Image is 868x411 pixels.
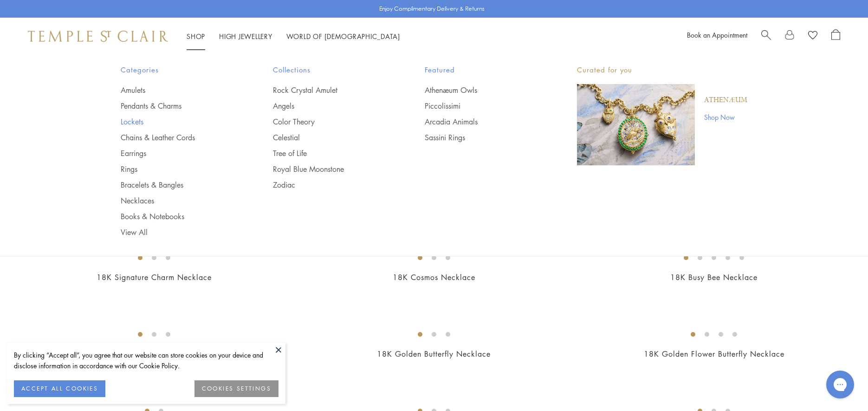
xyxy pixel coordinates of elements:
span: Featured [425,64,540,76]
div: By clicking “Accept all”, you agree that our website can store cookies on your device and disclos... [14,350,279,371]
a: 18K Golden Butterfly Necklace [377,349,491,359]
iframe: Gorgias live chat messenger [822,367,859,402]
a: ShopShop [187,32,205,41]
a: Athenæum [704,95,747,105]
a: High JewelleryHigh Jewellery [219,32,272,41]
button: ACCEPT ALL COOKIES [14,380,105,397]
a: Rings [121,164,236,174]
button: COOKIES SETTINGS [194,380,279,397]
a: Search [761,29,771,43]
a: Arcadia Animals [425,117,540,127]
span: Collections [273,64,388,76]
a: Book an Appointment [687,30,747,39]
a: Tree of Life [273,148,388,158]
a: Chains & Leather Cords [121,132,236,143]
a: 18K Signature Charm Necklace [97,272,212,282]
a: Pendants & Charms [121,101,236,111]
img: Temple St. Clair [28,31,168,42]
a: 18K Golden Flower Butterfly Necklace [644,349,784,359]
a: Shop Now [704,112,747,122]
a: World of [DEMOGRAPHIC_DATA]World of [DEMOGRAPHIC_DATA] [286,32,400,41]
a: Celestial [273,132,388,143]
a: 18K Cosmos Necklace [393,272,475,282]
a: View All [121,227,236,237]
a: Piccolissimi [425,101,540,111]
a: 18K Busy Bee Necklace [670,272,758,282]
a: Sassini Rings [425,132,540,143]
a: Necklaces [121,196,236,206]
a: Bracelets & Bangles [121,180,236,190]
a: Royal Blue Moonstone [273,164,388,174]
a: Earrings [121,148,236,158]
a: Zodiac [273,180,388,190]
span: Categories [121,64,236,76]
a: Books & Notebooks [121,211,236,222]
a: Angels [273,101,388,111]
nav: Main navigation [187,31,400,42]
p: Enjoy Complimentary Delivery & Returns [379,4,485,13]
a: Amulets [121,85,236,95]
a: Lockets [121,117,236,127]
a: Open Shopping Bag [831,29,840,43]
p: Curated for you [577,64,747,76]
a: Athenæum Owls [425,85,540,95]
a: View Wishlist [808,29,817,43]
a: Color Theory [273,117,388,127]
a: Rock Crystal Amulet [273,85,388,95]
